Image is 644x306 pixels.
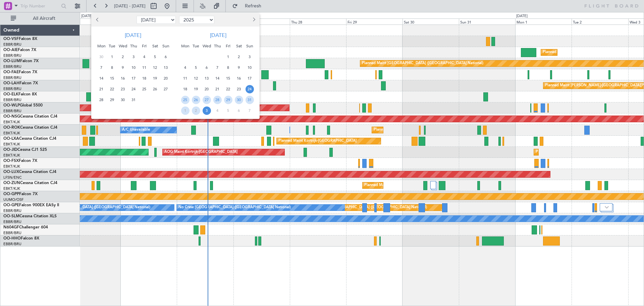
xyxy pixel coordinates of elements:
[224,63,232,72] span: 8
[128,51,139,62] div: 3-7-2025
[108,96,116,104] span: 29
[192,106,200,115] span: 2
[213,63,222,72] span: 7
[119,53,127,61] span: 2
[160,73,171,84] div: 20-7-2025
[139,62,150,73] div: 11-7-2025
[223,94,233,105] div: 29-8-2025
[137,16,176,24] select: Select month
[244,105,255,116] div: 7-9-2025
[224,106,232,115] span: 5
[180,94,191,105] div: 25-8-2025
[203,74,211,83] span: 13
[119,96,127,104] span: 30
[233,105,244,116] div: 6-9-2025
[150,41,160,51] div: Sat
[212,41,223,51] div: Thu
[107,41,117,51] div: Tue
[107,51,117,62] div: 1-7-2025
[235,53,243,61] span: 2
[244,73,255,84] div: 17-8-2025
[246,74,254,83] span: 17
[108,63,116,72] span: 8
[160,84,171,94] div: 27-7-2025
[96,84,107,94] div: 21-7-2025
[212,62,223,73] div: 7-8-2025
[233,41,244,51] div: Sat
[212,84,223,94] div: 21-8-2025
[108,85,116,93] span: 22
[192,74,200,83] span: 12
[160,41,171,51] div: Sun
[201,94,212,105] div: 27-8-2025
[244,84,255,94] div: 24-8-2025
[128,94,139,105] div: 31-7-2025
[246,63,254,72] span: 10
[181,63,190,72] span: 4
[224,74,232,83] span: 15
[223,62,233,73] div: 8-8-2025
[108,53,116,61] span: 1
[181,85,190,93] span: 18
[150,51,160,62] div: 5-7-2025
[233,84,244,94] div: 23-8-2025
[224,85,232,93] span: 22
[129,63,138,72] span: 10
[97,53,106,61] span: 30
[162,53,170,61] span: 6
[223,84,233,94] div: 22-8-2025
[233,94,244,105] div: 30-8-2025
[140,85,149,93] span: 25
[201,41,212,51] div: Wed
[179,16,214,24] select: Select year
[191,73,201,84] div: 12-8-2025
[203,96,211,104] span: 27
[128,73,139,84] div: 17-7-2025
[160,62,171,73] div: 13-7-2025
[191,94,201,105] div: 26-8-2025
[244,62,255,73] div: 10-8-2025
[139,51,150,62] div: 4-7-2025
[213,85,222,93] span: 21
[191,62,201,73] div: 5-8-2025
[235,63,243,72] span: 9
[223,73,233,84] div: 15-8-2025
[117,94,128,105] div: 30-7-2025
[96,94,107,105] div: 28-7-2025
[250,14,257,25] button: Next month
[235,106,243,115] span: 6
[140,74,149,83] span: 18
[119,85,127,93] span: 23
[150,73,160,84] div: 19-7-2025
[119,74,127,83] span: 16
[191,105,201,116] div: 2-9-2025
[150,62,160,73] div: 12-7-2025
[117,41,128,51] div: Wed
[180,73,191,84] div: 11-8-2025
[162,85,170,93] span: 27
[139,84,150,94] div: 25-7-2025
[212,105,223,116] div: 4-9-2025
[96,62,107,73] div: 7-7-2025
[192,96,200,104] span: 26
[151,53,159,61] span: 5
[203,106,211,115] span: 3
[244,94,255,105] div: 31-8-2025
[160,51,171,62] div: 6-7-2025
[117,51,128,62] div: 2-7-2025
[224,53,232,61] span: 1
[128,84,139,94] div: 24-7-2025
[129,53,138,61] span: 3
[192,63,200,72] span: 5
[201,73,212,84] div: 13-8-2025
[244,51,255,62] div: 3-8-2025
[97,85,106,93] span: 21
[213,106,222,115] span: 4
[235,74,243,83] span: 16
[129,85,138,93] span: 24
[96,51,107,62] div: 30-6-2025
[246,53,254,61] span: 3
[212,94,223,105] div: 28-8-2025
[117,84,128,94] div: 23-7-2025
[128,62,139,73] div: 10-7-2025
